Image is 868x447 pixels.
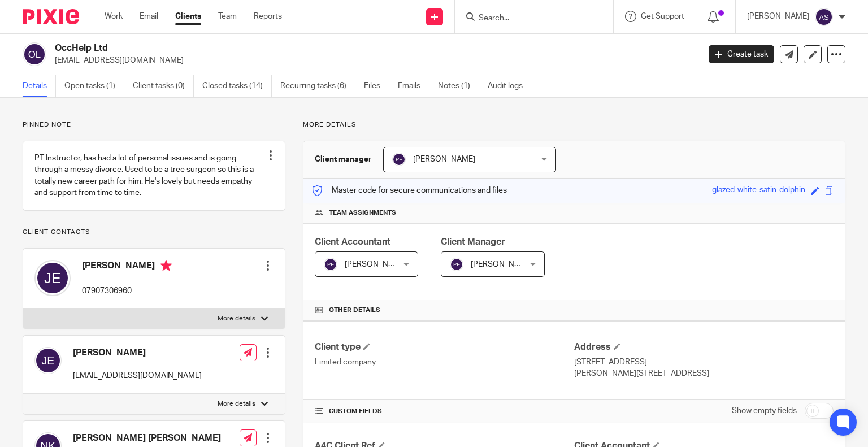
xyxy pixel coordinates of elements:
span: Other details [329,306,380,315]
span: Get Support [641,12,684,20]
a: Client tasks (0) [133,75,194,97]
p: Pinned note [23,120,285,129]
a: Closed tasks (14) [202,75,272,97]
img: svg%3E [34,260,71,296]
img: svg%3E [815,8,833,26]
span: [PERSON_NAME] [345,261,407,268]
p: More details [303,120,845,129]
h2: OccHelp Ltd [55,42,565,54]
img: Pixie [23,9,79,24]
span: Team assignments [329,209,396,218]
p: Master code for secure communications and files [312,185,507,196]
p: More details [218,400,255,409]
img: svg%3E [23,42,46,66]
a: Team [218,11,237,22]
h4: Client type [315,341,574,353]
a: Create task [709,45,774,63]
h3: Client manager [315,154,372,165]
img: svg%3E [392,153,406,166]
a: Clients [175,11,201,22]
p: [STREET_ADDRESS] [574,357,834,368]
a: Recurring tasks (6) [280,75,355,97]
h4: [PERSON_NAME] [73,347,202,359]
h4: CUSTOM FIELDS [315,407,574,416]
p: Limited company [315,357,574,368]
h4: [PERSON_NAME] [82,260,172,274]
p: [EMAIL_ADDRESS][DOMAIN_NAME] [73,370,202,381]
i: Primary [160,260,172,271]
a: Emails [398,75,429,97]
span: Client Accountant [315,237,390,246]
span: [PERSON_NAME] [413,155,475,163]
a: Details [23,75,56,97]
p: More details [218,314,255,323]
a: Email [140,11,158,22]
img: svg%3E [450,258,463,271]
p: [PERSON_NAME] [747,11,809,22]
img: svg%3E [324,258,337,271]
span: [PERSON_NAME] [471,261,533,268]
h4: Address [574,341,834,353]
a: Files [364,75,389,97]
img: svg%3E [34,347,62,374]
a: Work [105,11,123,22]
p: [EMAIL_ADDRESS][DOMAIN_NAME] [55,55,692,66]
p: 07907306960 [82,285,172,297]
a: Reports [254,11,282,22]
input: Search [478,14,579,24]
a: Notes (1) [438,75,479,97]
p: [PERSON_NAME][STREET_ADDRESS] [574,368,834,379]
h4: [PERSON_NAME] [PERSON_NAME] [73,432,221,444]
span: Client Manager [441,237,505,246]
label: Show empty fields [732,405,797,416]
a: Open tasks (1) [64,75,124,97]
p: Client contacts [23,228,285,237]
a: Audit logs [488,75,531,97]
div: glazed-white-satin-dolphin [712,184,805,197]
